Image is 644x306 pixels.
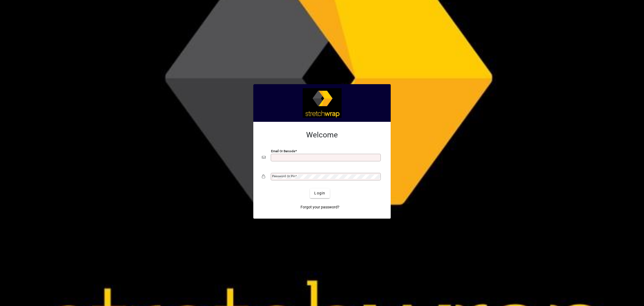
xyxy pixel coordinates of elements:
a: Forgot your password? [298,202,342,212]
span: Forgot your password? [301,204,339,210]
h2: Welcome [262,130,382,140]
mat-label: Email or Barcode [271,149,295,153]
mat-label: Password or Pin [272,174,295,178]
span: Login [314,190,325,196]
button: Login [310,188,330,198]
